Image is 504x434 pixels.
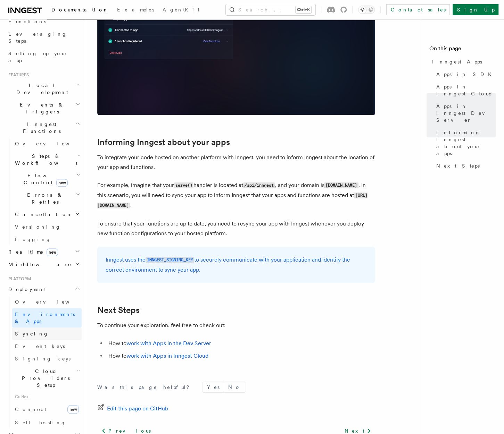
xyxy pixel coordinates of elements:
a: Signing keys [12,352,82,365]
button: Errors & Retries [12,189,82,208]
p: To continue your exploration, feel free to check out: [97,321,375,330]
span: Apps in Inngest Dev Server [436,103,496,124]
span: Event keys [15,343,65,349]
a: Apps in Inngest Cloud [433,80,496,100]
button: Cloud Providers Setup [12,365,82,391]
span: Flow Control [12,172,76,186]
a: Sign Up [453,4,498,15]
div: Deployment [6,296,82,429]
a: Leveraging Steps [6,28,82,47]
span: Overview [15,299,86,305]
a: Connectnew [12,402,82,416]
span: new [56,179,68,187]
p: To integrate your code hosted on another platform with Inngest, you need to inform Inngest about ... [97,153,375,172]
span: Syncing [15,331,49,337]
button: No [224,382,245,392]
a: Apps in SDK [433,68,496,80]
button: Local Development [6,79,82,99]
span: Informing Inngest about your apps [436,129,496,157]
a: Inngest Apps [429,56,496,68]
button: Toggle dark mode [358,6,375,14]
span: Environments & Apps [15,312,75,324]
p: Inngest uses the to securely communicate with your application and identify the correct environme... [106,255,367,275]
code: [DOMAIN_NAME] [324,182,358,188]
a: work with Apps in the Dev Server [126,340,211,347]
button: Deployment [6,283,82,296]
span: Next Steps [436,162,480,169]
p: To ensure that your functions are up to date, you need to resync your app with Inngest whenever y... [97,219,375,238]
a: Documentation [47,2,113,19]
button: Cancellation [12,208,82,221]
span: Steps & Workflows [12,153,77,167]
span: Versioning [15,224,61,230]
button: Search...Ctrl+K [226,4,315,15]
kbd: Ctrl+K [296,6,311,13]
button: Yes [203,382,224,392]
span: Inngest Apps [432,58,482,65]
button: Middleware [6,258,82,271]
button: Flow Controlnew [12,169,82,189]
span: Guides [12,391,82,402]
a: Syncing [12,327,82,340]
button: Events & Triggers [6,99,82,118]
a: Examples [113,2,158,19]
a: Logging [12,233,82,246]
span: Examples [117,7,154,12]
span: Events & Triggers [6,101,76,115]
span: AgentKit [163,7,199,12]
a: AgentKit [158,2,204,19]
span: Platform [6,276,31,282]
span: Connect [15,407,46,412]
span: new [47,248,58,256]
span: Inngest Functions [6,121,75,135]
span: Apps in Inngest Cloud [436,83,496,97]
a: Overview [12,296,82,308]
a: Overview [12,137,82,150]
span: Local Development [6,82,76,96]
a: work with Apps in Inngest Cloud [126,352,208,359]
span: Signing keys [15,356,71,361]
a: Next Steps [433,160,496,172]
p: For example, imagine that your handler is located at , and your domain is . In this scenario, you... [97,180,375,211]
p: Was this page helpful? [97,384,194,391]
li: How to [106,351,375,361]
span: Documentation [51,7,109,12]
span: Cloud Providers Setup [12,368,77,389]
a: Environments & Apps [12,308,82,327]
button: Realtimenew [6,246,82,258]
span: Cancellation [12,211,72,218]
span: Errors & Retries [12,192,75,205]
code: INNGEST_SIGNING_KEY [146,257,194,263]
a: Informing Inngest about your apps [97,137,230,147]
a: Contact sales [386,4,450,15]
span: new [67,405,79,414]
code: /api/inngest [243,182,275,188]
span: Middleware [6,261,72,268]
a: Event keys [12,340,82,352]
h4: On this page [429,44,496,56]
span: Overview [15,141,86,146]
code: serve() [174,182,193,188]
a: Self hosting [12,416,82,429]
span: Logging [15,237,51,242]
a: Edit this page on GitHub [97,404,168,414]
a: Apps in Inngest Dev Server [433,100,496,126]
span: Features [6,72,29,78]
span: Deployment [6,286,46,293]
button: Inngest Functions [6,118,82,137]
a: INNGEST_SIGNING_KEY [146,256,194,263]
span: Edit this page on GitHub [107,404,168,414]
span: Leveraging Steps [8,31,67,44]
span: Self hosting [15,420,66,425]
a: Versioning [12,221,82,233]
div: Inngest Functions [6,137,82,246]
span: Setting up your app [8,51,68,63]
button: Steps & Workflows [12,150,82,169]
a: Informing Inngest about your apps [433,126,496,160]
li: How to [106,339,375,348]
a: Next Steps [97,305,140,315]
a: Setting up your app [6,47,82,67]
span: Realtime [6,248,58,255]
span: Apps in SDK [436,71,496,78]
